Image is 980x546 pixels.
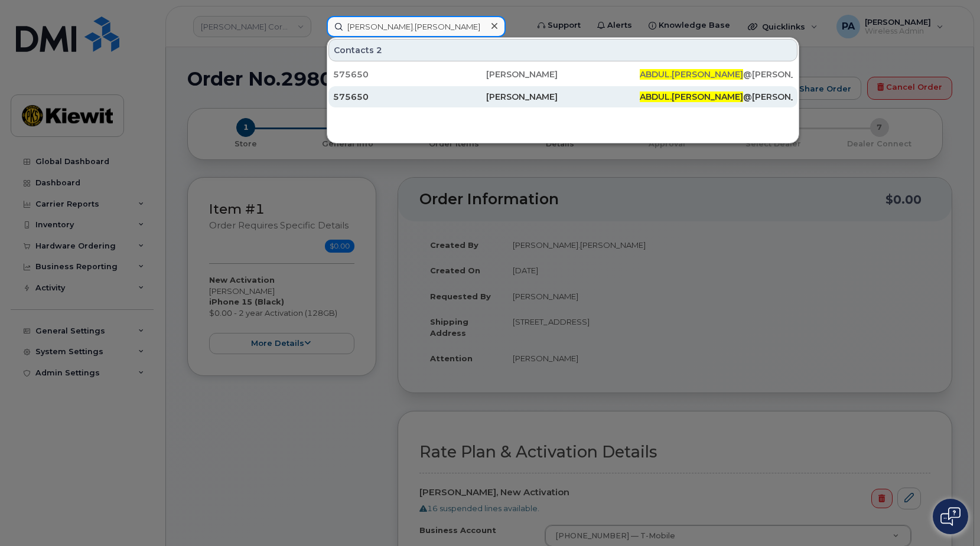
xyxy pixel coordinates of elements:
[333,91,486,103] div: 575650
[328,86,797,107] a: 575650[PERSON_NAME]ABDUL.[PERSON_NAME]@[PERSON_NAME][DOMAIN_NAME]
[640,68,793,80] div: @[PERSON_NAME][DOMAIN_NAME]
[333,68,486,80] div: 575650
[328,39,797,61] div: Contacts
[940,507,961,526] img: Open chat
[486,91,639,103] div: [PERSON_NAME]
[376,44,382,56] span: 2
[640,91,793,103] div: @[PERSON_NAME][DOMAIN_NAME]
[640,91,743,102] span: ABDUL.[PERSON_NAME]
[328,64,797,85] a: 575650[PERSON_NAME]ABDUL.[PERSON_NAME]@[PERSON_NAME][DOMAIN_NAME]
[486,68,639,80] div: [PERSON_NAME]
[640,69,743,80] span: ABDUL.[PERSON_NAME]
